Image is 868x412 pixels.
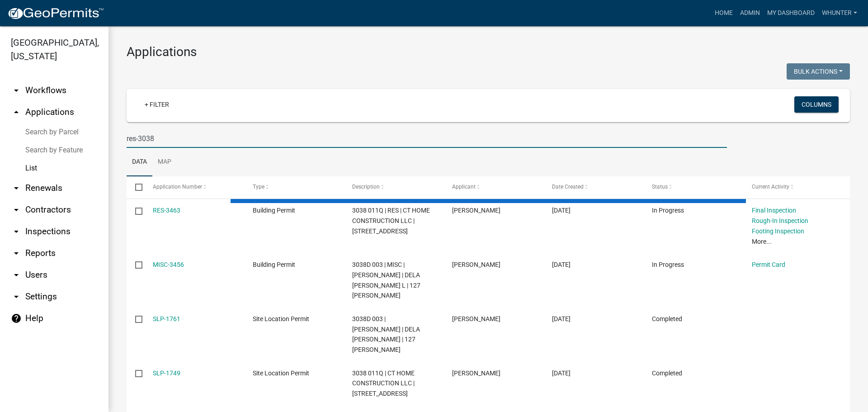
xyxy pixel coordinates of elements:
[552,315,571,322] span: 09/10/2025
[153,369,180,377] a: SLP-1749
[818,5,861,22] a: whunter
[11,107,22,118] i: arrow_drop_up
[153,207,180,214] a: RES-3463
[752,238,772,245] a: More...
[11,248,22,259] i: arrow_drop_down
[552,184,584,190] span: Date Created
[752,184,789,190] span: Current Activity
[137,96,176,113] a: + Filter
[443,176,543,198] datatable-header-cell: Applicant
[452,315,500,322] span: LEO LABONTE
[11,226,22,237] i: arrow_drop_down
[652,261,684,268] span: In Progress
[127,44,850,60] h3: Applications
[652,369,682,377] span: Completed
[643,176,743,198] datatable-header-cell: Status
[552,207,571,214] span: 09/15/2025
[11,183,22,194] i: arrow_drop_down
[253,369,309,377] span: Site Location Permit
[153,261,184,268] a: MISC-3456
[11,270,22,280] i: arrow_drop_down
[253,315,309,322] span: Site Location Permit
[794,96,839,113] button: Columns
[452,261,500,268] span: LEO LABONTE
[764,5,818,22] a: My Dashboard
[752,261,785,268] a: Permit Card
[452,369,500,377] span: David Teague
[752,207,796,214] a: Final Inspection
[352,207,430,235] span: 3038 011Q | RES | CT HOME CONSTRUCTION LLC | 472 WALNUT RIDGE LN
[552,369,571,377] span: 09/04/2025
[11,313,22,324] i: help
[452,184,476,190] span: Applicant
[352,369,415,398] span: 3038 011Q | CT HOME CONSTRUCTION LLC | 472 WALNUT RIDGE LN
[752,217,808,224] a: Rough-In Inspection
[452,207,500,214] span: David Teague
[11,85,22,96] i: arrow_drop_down
[787,63,850,80] button: Bulk Actions
[127,148,152,177] a: Data
[352,261,420,299] span: 3038D 003 | MISC | LEO R LABONTE | DELA CRUZ LORENZO L | 127 PADGET LN
[652,207,684,214] span: In Progress
[253,261,295,268] span: Building Permit
[752,227,804,235] a: Footing Inspection
[11,291,22,302] i: arrow_drop_down
[127,129,727,148] input: Search for applications
[127,176,144,198] datatable-header-cell: Select
[552,261,571,268] span: 09/12/2025
[652,184,668,190] span: Status
[743,176,843,198] datatable-header-cell: Current Activity
[152,148,177,177] a: Map
[352,184,380,190] span: Description
[153,184,202,190] span: Application Number
[736,5,764,22] a: Admin
[344,176,443,198] datatable-header-cell: Description
[352,315,420,353] span: 3038D 003 | LEO R LABONTE | DELA CRUZ LORENZO L | 127 PADGET LN
[711,5,736,22] a: Home
[652,315,682,322] span: Completed
[543,176,643,198] datatable-header-cell: Date Created
[144,176,244,198] datatable-header-cell: Application Number
[11,204,22,215] i: arrow_drop_down
[244,176,344,198] datatable-header-cell: Type
[253,184,264,190] span: Type
[253,207,295,214] span: Building Permit
[153,315,180,322] a: SLP-1761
